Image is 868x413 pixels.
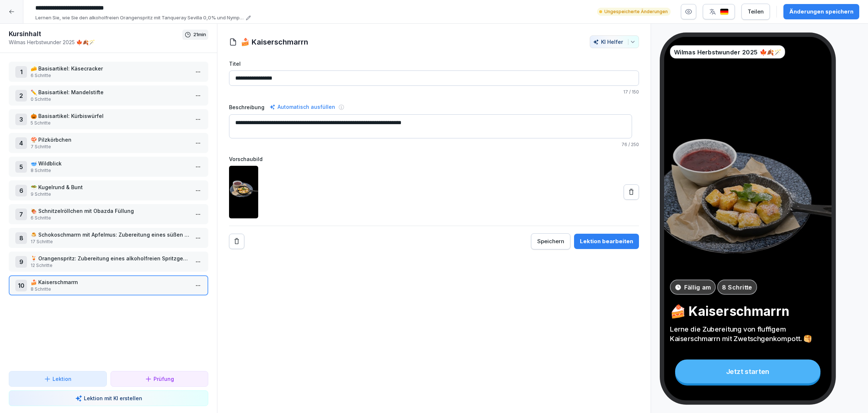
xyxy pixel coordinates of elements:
[9,30,182,38] h1: Kursinhalt
[15,280,27,291] div: 10
[84,394,142,402] p: Lektion mit KI erstellen
[15,66,27,78] div: 1
[31,215,189,221] p: 6 Schritte
[590,35,639,48] button: KI Helfer
[31,167,189,174] p: 8 Schritte
[31,120,189,126] p: 5 Schritte
[31,207,189,215] p: 🍖 Schnitzelröllchen mit Obazda Füllung
[31,160,189,167] p: 🥣 Wildblick
[9,204,208,224] div: 7🍖 Schnitzelröllchen mit Obazda Füllung6 Schritte
[670,303,826,319] p: 🍰 Kaiserschmarrn
[229,166,258,218] img: brs6ocp27ctcnuq412690nvf.png
[623,89,628,95] span: 17
[15,256,27,268] div: 9
[15,90,27,102] div: 2
[580,237,633,245] div: Lektion bearbeiten
[674,47,782,57] p: Wilmas Herbstwunder 2025 🍁🍂🪄
[31,112,189,120] p: 🎃 Basisartikel: Kürbiswürfel
[31,65,189,72] p: 🧀 Basisartikel: Käsecracker
[229,60,639,68] label: Titel
[621,142,627,147] span: 76
[604,8,668,15] p: Ungespeicherte Änderungen
[593,39,636,45] div: KI Helfer
[9,157,208,177] div: 5🥣 Wildblick8 Schritte
[9,252,208,272] div: 9🍹 Orangenspritz: Zubereitung eines alkoholfreien Spritzgetränks12 Schritte
[9,133,208,153] div: 4🍄 Pilzkörbchen7 Schritte
[720,8,729,15] img: de.svg
[741,4,770,20] button: Teilen
[670,325,826,343] p: Lerne die Zubereitung von fluffigem Kaiserschmarrn mit Zwetschgenkompott. 🥞
[53,375,71,383] p: Lektion
[31,183,189,191] p: 🥗 Kugelrund & Bunt
[268,103,337,111] div: Automatisch ausfüllen
[789,8,853,16] div: Änderungen speichern
[31,136,189,144] p: 🍄 Pilzkörbchen
[574,234,639,249] button: Lektion bearbeiten
[31,191,189,198] p: 9 Schritte
[748,8,764,16] div: Teilen
[9,228,208,248] div: 8🍮 Schokoschmarrn mit Apfelmus: Zubereitung eines süßen Desserts17 Schritte
[229,103,264,111] label: Beschreibung
[15,232,27,244] div: 8
[15,114,27,125] div: 3
[722,283,752,292] p: 8 Schritte
[154,375,174,383] p: Prüfung
[15,161,27,173] div: 5
[31,72,189,79] p: 6 Schritte
[35,14,244,22] p: Lernen Sie, wie Sie den alkoholfreien Orangenspritz mit Tanqueray Sevilla 0,0% und Nymphenburg Se...
[31,286,189,292] p: 8 Schritte
[9,180,208,200] div: 6🥗 Kugelrund & Bunt9 Schritte
[9,109,208,129] div: 3🎃 Basisartikel: Kürbiswürfel5 Schritte
[9,390,208,406] button: Lektion mit KI erstellen
[31,238,189,245] p: 17 Schritte
[9,62,208,82] div: 1🧀 Basisartikel: Käsecracker6 Schritte
[111,371,209,387] button: Prüfung
[31,278,189,286] p: 🍰 Kaiserschmarrn
[675,359,821,383] div: Jetzt starten
[31,255,189,262] p: 🍹 Orangenspritz: Zubereitung eines alkoholfreien Spritzgetränks
[193,31,206,38] p: 21 min
[531,233,570,249] button: Speichern
[31,88,189,96] p: ✏️ Basisartikel: Mandelstifte
[9,38,182,46] p: Wilmas Herbstwunder 2025 🍁🍂🪄
[15,209,27,220] div: 7
[241,37,308,47] h1: 🍰 Kaiserschmarrn
[229,234,244,249] button: Remove
[9,275,208,295] div: 10🍰 Kaiserschmarrn8 Schritte
[15,137,27,149] div: 4
[684,283,711,292] p: Fällig am
[537,237,564,245] div: Speichern
[229,141,639,148] p: / 250
[229,89,639,95] p: / 150
[9,371,107,387] button: Lektion
[15,185,27,196] div: 6
[229,155,639,163] label: Vorschaubild
[31,96,189,103] p: 0 Schritte
[9,85,208,106] div: 2✏️ Basisartikel: Mandelstifte0 Schritte
[31,144,189,150] p: 7 Schritte
[31,231,189,238] p: 🍮 Schokoschmarrn mit Apfelmus: Zubereitung eines süßen Desserts
[783,4,859,19] button: Änderungen speichern
[31,262,189,269] p: 12 Schritte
